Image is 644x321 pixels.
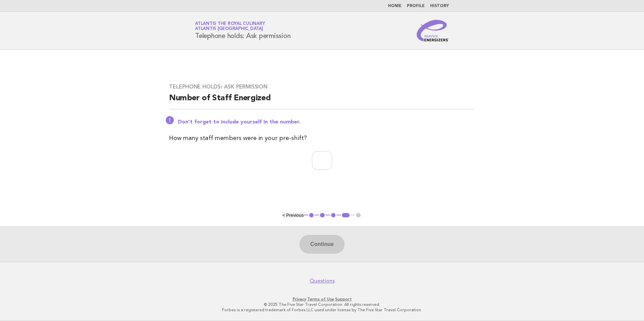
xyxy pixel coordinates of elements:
[407,4,425,8] a: Profile
[116,296,528,302] p: · ·
[116,307,528,313] p: Forbes is a registered trademark of Forbes LLC used under license by The Five Star Travel Corpora...
[169,93,475,109] h2: Number of Staff Energized
[307,297,334,301] a: Terms of Use
[116,302,528,307] p: © 2025 The Five Star Travel Corporation. All rights reserved.
[195,27,263,31] span: Atlantis [GEOGRAPHIC_DATA]
[319,212,326,219] button: 2
[417,20,449,41] img: Service Energizers
[388,4,401,8] a: Home
[293,297,306,301] a: Privacy
[430,4,449,8] a: History
[310,278,335,284] a: Questions
[330,212,337,219] button: 3
[169,83,475,90] h3: Telephone holds: Ask permission
[308,212,315,219] button: 1
[195,22,265,31] a: Atlantis the Royal CulinaryAtlantis [GEOGRAPHIC_DATA]
[341,212,351,219] button: 4
[178,119,475,126] p: Don't forget to include yourself in the number.
[195,22,290,39] h1: Telephone holds: Ask permission
[282,213,303,218] button: < Previous
[335,297,352,301] a: Support
[169,134,475,143] p: How many staff members were in your pre-shift?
